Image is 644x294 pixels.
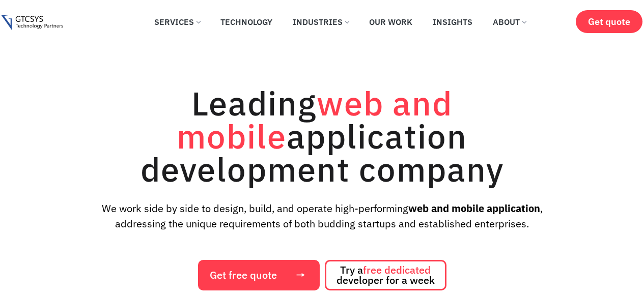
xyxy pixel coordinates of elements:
[408,201,540,215] strong: web and mobile application
[337,265,435,285] span: Try a developer for a week
[285,11,356,33] a: Industries
[325,260,446,290] a: Try afree dedicated developer for a week
[210,270,277,280] span: Get free quote
[147,11,208,33] a: Services
[85,201,559,231] p: We work side by side to design, build, and operate high-performing , addressing the unique requir...
[361,11,420,33] a: Our Work
[588,16,630,27] span: Get quote
[177,81,453,158] span: web and mobile
[93,86,551,186] h1: Leading application development company
[198,260,320,290] a: Get free quote
[363,263,431,277] span: free dedicated
[1,15,63,31] img: Gtcsys logo
[485,11,534,33] a: About
[425,11,480,33] a: Insights
[213,11,280,33] a: Technology
[576,10,642,33] a: Get quote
